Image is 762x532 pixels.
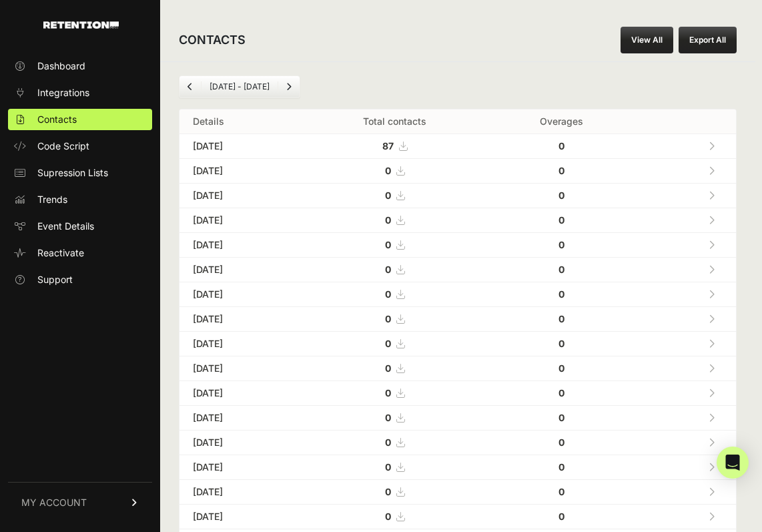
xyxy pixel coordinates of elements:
strong: 0 [385,511,391,522]
span: Code Script [37,140,89,153]
strong: 0 [558,437,564,448]
strong: 0 [558,190,564,201]
strong: 87 [382,140,394,152]
a: Event Details [8,216,152,237]
td: [DATE] [179,332,300,356]
a: MY ACCOUNT [8,482,152,523]
strong: 0 [558,362,564,374]
th: Overages [488,109,635,134]
strong: 0 [558,387,564,398]
strong: 0 [558,165,564,176]
strong: 0 [385,486,391,497]
a: Contacts [8,109,152,130]
a: Support [8,269,152,290]
img: Retention.com [43,21,119,29]
strong: 0 [385,437,391,448]
strong: 0 [385,190,391,201]
span: Support [37,273,73,286]
td: [DATE] [179,307,300,332]
strong: 0 [558,239,564,250]
a: Dashboard [8,55,152,77]
strong: 0 [558,511,564,522]
td: [DATE] [179,480,300,505]
td: [DATE] [179,282,300,307]
div: Open Intercom Messenger [717,447,749,479]
a: Supression Lists [8,162,152,184]
span: Integrations [37,86,89,99]
td: [DATE] [179,455,300,480]
th: Details [179,109,300,134]
td: [DATE] [179,505,300,529]
th: Total contacts [300,109,488,134]
span: Event Details [37,220,94,233]
strong: 0 [558,313,564,324]
td: [DATE] [179,208,300,233]
strong: 0 [385,288,391,300]
span: Contacts [37,113,77,126]
strong: 0 [385,165,391,176]
strong: 0 [385,338,391,349]
strong: 0 [385,214,391,226]
span: Supression Lists [37,166,108,180]
a: Integrations [8,82,152,103]
strong: 0 [558,214,564,226]
td: [DATE] [179,356,300,381]
a: Next [278,76,300,97]
strong: 0 [385,264,391,275]
strong: 0 [558,288,564,300]
strong: 0 [558,486,564,497]
a: View All [621,27,673,53]
strong: 0 [558,264,564,275]
strong: 0 [385,362,391,374]
li: [DATE] - [DATE] [201,81,278,92]
span: Reactivate [37,246,84,260]
strong: 0 [385,313,391,324]
td: [DATE] [179,258,300,282]
span: Trends [37,193,67,206]
strong: 0 [385,461,391,473]
span: MY ACCOUNT [21,496,87,509]
strong: 0 [385,387,391,398]
strong: 0 [385,239,391,250]
button: Export All [679,27,737,53]
a: Trends [8,189,152,210]
span: Dashboard [37,59,85,73]
td: [DATE] [179,406,300,431]
a: Reactivate [8,242,152,264]
strong: 0 [558,140,564,152]
td: [DATE] [179,134,300,159]
a: Previous [179,76,201,97]
strong: 0 [558,461,564,473]
a: Code Script [8,136,152,157]
strong: 0 [558,412,564,423]
a: 87 [382,140,407,152]
h2: CONTACTS [179,31,246,49]
td: [DATE] [179,233,300,258]
td: [DATE] [179,184,300,208]
td: [DATE] [179,381,300,406]
td: [DATE] [179,159,300,184]
strong: 0 [558,338,564,349]
strong: 0 [385,412,391,423]
td: [DATE] [179,431,300,455]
